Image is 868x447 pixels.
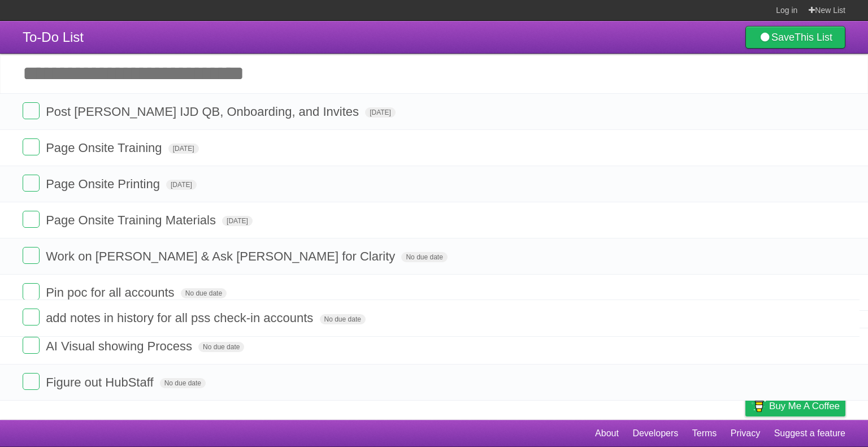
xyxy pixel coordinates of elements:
[23,283,40,300] label: Done
[46,105,362,119] span: Post [PERSON_NAME] IJD QB, Onboarding, and Invites
[46,339,195,353] span: AI Visual showing Process
[46,311,316,325] span: add notes in history for all pss check-in accounts
[46,285,177,300] span: Pin poc for all accounts
[46,213,219,227] span: Page Onsite Training Materials
[46,249,398,263] span: Work on [PERSON_NAME] & Ask [PERSON_NAME] for Clarity
[774,423,845,444] a: Suggest a feature
[23,29,84,45] span: To-Do List
[632,423,678,444] a: Developers
[23,337,40,354] label: Done
[769,396,840,416] span: Buy me a coffee
[23,102,40,119] label: Done
[23,211,40,228] label: Done
[745,26,845,49] a: SaveThis List
[795,32,832,43] b: This List
[181,288,227,298] span: No due date
[595,423,619,444] a: About
[320,314,366,324] span: No due date
[160,378,206,388] span: No due date
[401,252,447,262] span: No due date
[46,141,164,155] span: Page Onsite Training
[46,375,156,389] span: Figure out HubStaff
[751,396,766,415] img: Buy me a coffee
[692,423,717,444] a: Terms
[198,342,244,352] span: No due date
[23,309,40,326] label: Done
[168,144,199,154] span: [DATE]
[222,216,253,226] span: [DATE]
[745,396,845,416] a: Buy me a coffee
[46,177,163,191] span: Page Onsite Printing
[23,138,40,155] label: Done
[365,107,396,118] span: [DATE]
[731,423,760,444] a: Privacy
[166,180,197,190] span: [DATE]
[23,247,40,264] label: Done
[23,175,40,192] label: Done
[23,373,40,390] label: Done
